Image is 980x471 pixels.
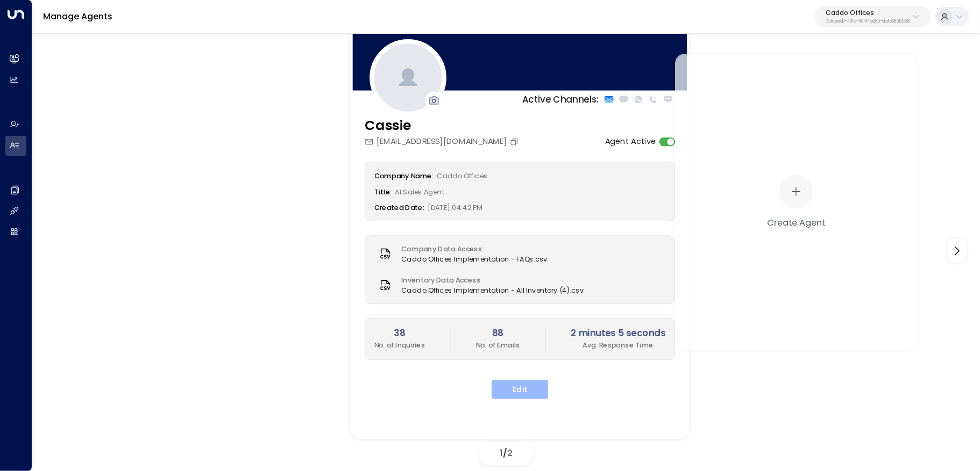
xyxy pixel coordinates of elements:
[571,327,665,340] h2: 2 minutes 5 seconds
[605,136,656,148] label: Agent Active
[401,276,578,286] label: Inventory Data Access:
[571,340,665,351] p: Avg. Response Time
[365,136,522,148] div: [EMAIL_ADDRESS][DOMAIN_NAME]
[510,137,522,146] button: Copy
[401,286,584,296] span: Caddo Offices Implementation - All Inventory (4).csv
[374,340,425,351] p: No. of Inquiries
[767,216,825,229] div: Create Agent
[479,441,533,465] div: /
[500,447,503,459] span: 1
[401,254,548,264] span: Caddo Offices Implementation - FAQs.csv
[437,171,488,181] span: Caddo Offices
[374,203,424,213] label: Created Date:
[374,327,425,340] h2: 38
[395,187,444,197] span: AI Sales Agent
[522,93,599,106] p: Active Channels:
[374,187,392,197] label: Title:
[476,340,520,351] p: No. of Emails
[826,19,910,24] p: 7b1ceed7-40fa-4014-bd85-aaf588512a38
[476,327,520,340] h2: 88
[826,10,910,16] p: Caddo Offices
[365,115,522,136] h3: Cassie
[492,380,548,399] button: Edit
[815,6,931,27] button: Caddo Offices7b1ceed7-40fa-4014-bd85-aaf588512a38
[43,10,112,23] a: Manage Agents
[507,447,513,459] span: 2
[428,203,482,213] span: [DATE] 04:42 PM
[401,244,542,254] label: Company Data Access:
[374,171,434,181] label: Company Name:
